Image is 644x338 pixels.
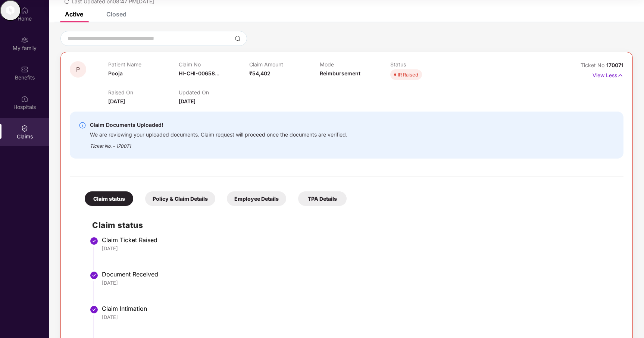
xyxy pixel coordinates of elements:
span: Ticket No [581,62,606,68]
span: 170071 [606,62,623,68]
img: svg+xml;base64,PHN2ZyBpZD0iSG9zcGl0YWxzIiB4bWxucz0iaHR0cDovL3d3dy53My5vcmcvMjAwMC9zdmciIHdpZHRoPS... [21,95,28,103]
div: Active [65,10,83,18]
div: Claim Documents Uploaded! [90,121,347,129]
img: svg+xml;base64,PHN2ZyBpZD0iU3RlcC1Eb25lLTMyeDMyIiB4bWxucz0iaHR0cDovL3d3dy53My5vcmcvMjAwMC9zdmciIH... [90,237,99,245]
img: svg+xml;base64,PHN2ZyBpZD0iSW5mby0yMHgyMCIgeG1sbnM9Imh0dHA6Ly93d3cudzMub3JnLzIwMDAvc3ZnIiB3aWR0aD... [79,122,86,129]
p: Raised On [108,89,179,96]
img: svg+xml;base64,PHN2ZyB4bWxucz0iaHR0cDovL3d3dy53My5vcmcvMjAwMC9zdmciIHdpZHRoPSIxNyIgaGVpZ2h0PSIxNy... [617,71,623,79]
img: svg+xml;base64,PHN2ZyBpZD0iU3RlcC1Eb25lLTMyeDMyIiB4bWxucz0iaHR0cDovL3d3dy53My5vcmcvMjAwMC9zdmciIH... [90,271,99,280]
p: Claim Amount [249,61,320,68]
h2: Claim status [92,219,616,231]
div: Ticket No. - 170071 [90,138,347,150]
span: Pooja [108,70,123,76]
div: [DATE] [102,245,616,252]
span: HI-CHI-00658... [179,70,219,76]
div: Document Received [102,270,616,278]
img: svg+xml;base64,PHN2ZyBpZD0iSG9tZSIgeG1sbnM9Imh0dHA6Ly93d3cudzMub3JnLzIwMDAvc3ZnIiB3aWR0aD0iMjAiIG... [21,7,28,14]
div: IR Raised [398,71,418,78]
p: Mode [320,61,390,68]
img: svg+xml;base64,PHN2ZyBpZD0iQmVuZWZpdHMiIHhtbG5zPSJodHRwOi8vd3d3LnczLm9yZy8yMDAwL3N2ZyIgd2lkdGg9Ij... [21,66,28,73]
div: We are reviewing your uploaded documents. Claim request will proceed once the documents are verif... [90,129,347,138]
p: View Less [593,69,623,79]
div: Claim Intimation [102,305,616,312]
span: P [76,66,80,73]
span: ₹54,402 [249,70,271,76]
p: Patient Name [108,61,179,68]
div: Policy & Claim Details [145,191,215,206]
div: TPA Details [298,191,347,206]
div: Employee Details [227,191,286,206]
img: svg+xml;base64,PHN2ZyBpZD0iU3RlcC1Eb25lLTMyeDMyIiB4bWxucz0iaHR0cDovL3d3dy53My5vcmcvMjAwMC9zdmciIH... [90,305,99,314]
span: Reimbursement [320,70,360,76]
div: Claim Ticket Raised [102,236,616,244]
img: svg+xml;base64,PHN2ZyBpZD0iU2VhcmNoLTMyeDMyIiB4bWxucz0iaHR0cDovL3d3dy53My5vcmcvMjAwMC9zdmciIHdpZH... [235,35,241,41]
p: Updated On [179,89,249,96]
div: [DATE] [102,279,616,286]
span: [DATE] [179,98,196,104]
img: svg+xml;base64,PHN2ZyB3aWR0aD0iMjAiIGhlaWdodD0iMjAiIHZpZXdCb3g9IjAgMCAyMCAyMCIgZmlsbD0ibm9uZSIgeG... [21,36,28,44]
div: Closed [106,10,126,18]
div: Claim status [85,191,133,206]
div: [DATE] [102,314,616,320]
p: Claim No [179,61,249,68]
p: Status [390,61,461,68]
span: [DATE] [108,98,125,104]
img: svg+xml;base64,PHN2ZyBpZD0iQ2xhaW0iIHhtbG5zPSJodHRwOi8vd3d3LnczLm9yZy8yMDAwL3N2ZyIgd2lkdGg9IjIwIi... [21,125,28,132]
